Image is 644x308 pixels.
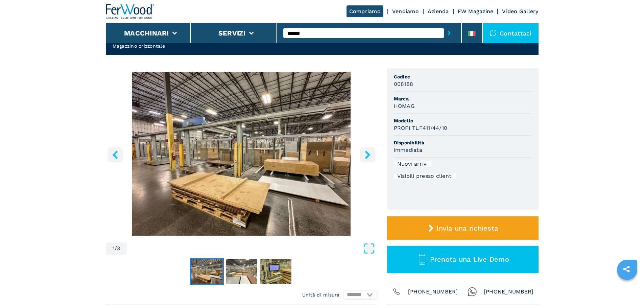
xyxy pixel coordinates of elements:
div: Contattaci [483,23,539,43]
span: 3 [117,246,120,251]
iframe: Chat [615,278,639,303]
span: Modello [394,117,532,124]
a: Compriamo [347,5,383,17]
button: Invia una richiesta [387,216,539,240]
div: Visibili presso clienti [394,173,456,179]
button: submit-button [444,25,454,41]
h3: HOMAG [394,102,415,110]
button: Servizi [218,29,246,37]
button: Go to Slide 3 [259,258,293,285]
img: 615b6700b4cfceaf5aeadf487161eab0 [260,259,291,284]
button: Prenota una Live Demo [387,246,539,273]
button: Go to Slide 1 [190,258,224,285]
a: Video Gallery [502,8,538,15]
span: [PHONE_NUMBER] [408,287,458,297]
span: Prenota una Live Demo [430,255,509,263]
img: Phone [392,287,401,297]
a: Azienda [428,8,449,15]
img: Magazzino orizzontale HOMAG PROFI TLF411/44/10 [106,72,377,236]
button: Go to Slide 2 [224,258,258,285]
span: Invia una richiesta [436,224,498,232]
a: sharethis [618,261,635,278]
h2: Magazzino orizzontale [113,43,241,49]
span: Marca [394,95,532,102]
button: Open Fullscreen [128,242,375,255]
div: Nuovi arrivi [394,161,431,167]
img: 521b1807c146c211518136e92329e87c [226,259,257,284]
div: Go to Slide 1 [106,72,377,236]
span: / [115,246,117,251]
span: 1 [113,246,115,251]
em: Unità di misura [302,291,340,298]
a: Vendiamo [392,8,419,15]
h3: PROFI TLF411/44/10 [394,124,448,132]
button: left-button [108,147,123,162]
img: Ferwood [106,4,154,19]
h3: 008188 [394,80,413,88]
span: Disponibilità [394,139,532,146]
img: 03dc9e8da9b6b867096d907d8fbc141b [191,259,222,284]
span: Codice [394,73,532,80]
img: Whatsapp [468,287,477,297]
button: right-button [360,147,375,162]
img: Contattaci [490,30,496,37]
button: Macchinari [124,29,169,37]
nav: Thumbnail Navigation [106,258,377,285]
a: FW Magazine [458,8,494,15]
span: [PHONE_NUMBER] [484,287,534,297]
h3: immediata [394,146,422,154]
